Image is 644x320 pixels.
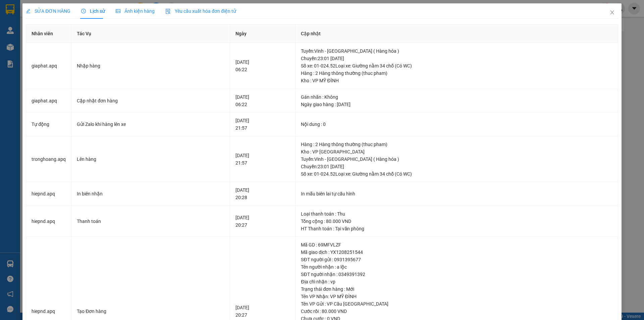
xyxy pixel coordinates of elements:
div: [DATE] 20:27 [235,214,290,229]
td: giaphat.apq [26,43,71,89]
div: Kho : VP MỸ ĐÌNH [301,77,612,84]
span: picture [116,9,120,13]
div: [DATE] 06:22 [235,58,290,73]
div: [DATE] 21:57 [235,152,290,167]
div: Tuyến : Vinh - [GEOGRAPHIC_DATA] ( Hàng hóa ) Chuyến: 23:01 [DATE] Số xe: 01-024.52 Loại xe: Giườ... [301,47,612,70]
div: Tên VP Gửi : VP Cầu [GEOGRAPHIC_DATA] [301,300,612,308]
span: SỬA ĐƠN HÀNG [26,8,70,14]
div: Hàng : 2 Hàng thông thường (thuc pham) [301,70,612,77]
div: Nhập hàng [77,62,224,70]
div: Kho : VP [GEOGRAPHIC_DATA] [301,148,612,155]
div: Ngày giao hàng : [DATE] [301,101,612,108]
span: edit [26,9,31,13]
div: In biên nhận [77,190,224,197]
div: Cước rồi : 80.000 VND [301,308,612,315]
div: Tên VP Nhận: VP MỸ ĐÌNH [301,293,612,300]
td: Tự động [26,112,71,136]
div: Gửi Zalo khi hàng lên xe [77,121,224,128]
div: SĐT người gửi : 0931395677 [301,256,612,263]
div: [DATE] 21:57 [235,117,290,132]
div: HT Thanh toán : Tại văn phòng [301,225,612,232]
th: Ngày [230,25,296,43]
div: Tuyến : Vinh - [GEOGRAPHIC_DATA] ( Hàng hóa ) Chuyến: 23:01 [DATE] Số xe: 01-024.52 Loại xe: Giườ... [301,155,612,178]
div: In mẫu biên lai tự cấu hình [301,190,612,197]
td: hiepnd.apq [26,206,71,237]
div: Nội dung : 0 [301,121,612,128]
div: Mã giao dịch : YX1208251544 [301,248,612,256]
button: Close [603,3,622,22]
div: Trạng thái đơn hàng : Mới [301,285,612,293]
div: Tên người nhận : a lộc [301,263,612,271]
div: [DATE] 20:27 [235,304,290,319]
div: Mã GD : 69MFVLZF [301,241,612,248]
span: clock-circle [81,9,86,13]
td: giaphat.apq [26,89,71,113]
td: tronghoang.apq [26,136,71,182]
div: Tổng cộng : 80.000 VND [301,218,612,225]
div: Lên hàng [77,155,224,163]
div: SĐT người nhận : 0349391392 [301,271,612,278]
div: [DATE] 06:22 [235,93,290,108]
th: Cập nhật [296,25,618,43]
td: hiepnd.apq [26,182,71,206]
div: Cập nhật đơn hàng [77,97,224,104]
div: Thanh toán [77,218,224,225]
span: Lịch sử [81,8,105,14]
div: Tạo Đơn hàng [77,308,224,315]
span: Ảnh kiện hàng [116,8,155,14]
div: Hàng : 2 Hàng thông thường (thuc pham) [301,141,612,148]
div: Địa chỉ nhận : vp [301,278,612,285]
th: Nhân viên [26,25,71,43]
th: Tác Vụ [71,25,230,43]
div: [DATE] 20:28 [235,186,290,201]
img: icon [165,9,171,14]
span: close [609,10,615,15]
div: Loại thanh toán : Thu [301,210,612,218]
div: Gán nhãn : Không [301,93,612,101]
span: Yêu cầu xuất hóa đơn điện tử [165,8,236,14]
